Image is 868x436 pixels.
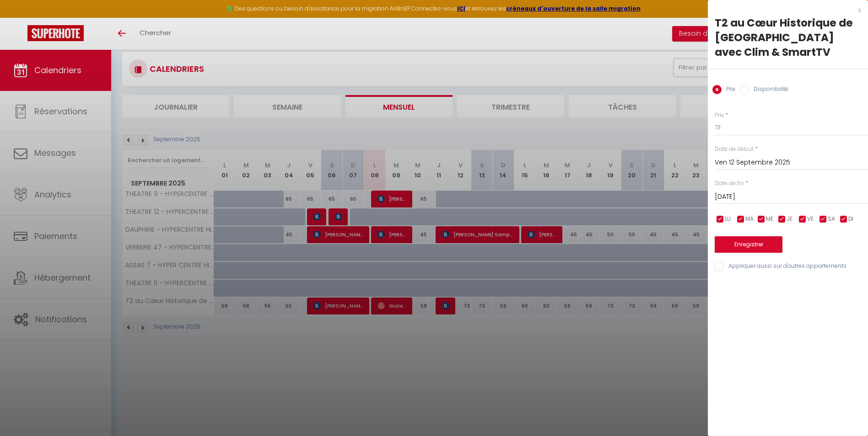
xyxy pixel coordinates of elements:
div: x [708,5,861,16]
span: SA [828,215,835,223]
span: LU [725,215,731,223]
label: Prix [722,85,735,95]
span: VE [807,215,814,223]
label: Date de fin [715,179,744,188]
span: DI [848,215,853,223]
label: Date de début [715,145,754,154]
div: T2 au Cœur Historique de [GEOGRAPHIC_DATA] avec Clim & SmartTV [715,16,861,59]
label: Disponibilité [749,85,788,95]
span: ME [766,215,773,223]
button: Ouvrir le widget de chat LiveChat [7,4,35,31]
span: MA [745,215,754,223]
label: Prix [715,111,724,120]
button: Enregistrer [715,236,782,253]
span: JE [787,215,793,223]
